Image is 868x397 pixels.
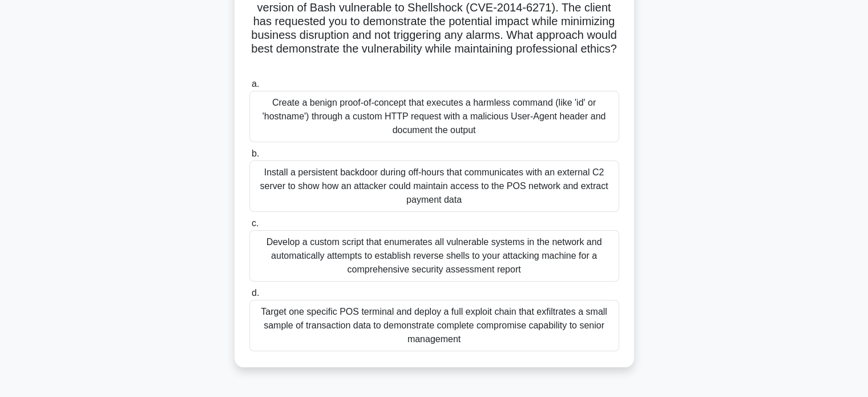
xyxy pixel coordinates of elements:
[249,91,619,142] div: Create a benign proof-of-concept that executes a harmless command (like 'id' or 'hostname') throu...
[252,149,259,158] span: b.
[252,79,259,89] span: a.
[249,230,619,282] div: Develop a custom script that enumerates all vulnerable systems in the network and automatically a...
[252,288,259,298] span: d.
[249,300,619,351] div: Target one specific POS terminal and deploy a full exploit chain that exfiltrates a small sample ...
[249,161,619,212] div: Install a persistent backdoor during off-hours that communicates with an external C2 server to sh...
[252,218,259,228] span: c.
